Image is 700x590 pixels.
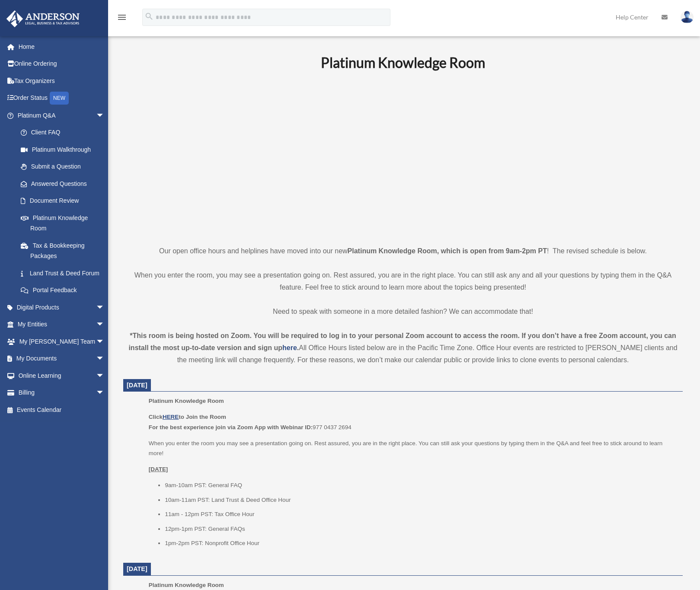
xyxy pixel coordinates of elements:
a: Home [6,38,118,55]
span: Platinum Knowledge Room [149,582,224,588]
strong: *This room is being hosted on Zoom. You will be required to log in to your personal Zoom account ... [128,332,676,351]
p: 977 0437 2694 [149,412,677,432]
li: 10am-11am PST: Land Trust & Deed Office Hour [165,495,677,505]
u: [DATE] [149,466,168,472]
a: Tax Organizers [6,72,118,89]
a: Platinum Q&Aarrow_drop_down [6,107,118,124]
img: User Pic [681,11,694,23]
a: Platinum Walkthrough [12,141,118,158]
li: 1pm-2pm PST: Nonprofit Office Hour [165,538,677,549]
a: My Documentsarrow_drop_down [6,350,118,367]
p: When you enter the room, you may see a presentation going on. Rest assured, you are in the right ... [123,269,683,293]
p: Our open office hours and helplines have moved into our new ! The revised schedule is below. [123,245,683,257]
a: Land Trust & Deed Forum [12,265,118,282]
a: here [282,344,297,351]
i: menu [117,12,127,22]
strong: Platinum Knowledge Room, which is open from 9am-2pm PT [348,247,547,255]
a: HERE [163,414,179,420]
a: menu [117,15,127,22]
a: Answered Questions [12,175,118,192]
b: For the best experience join via Zoom App with Webinar ID: [149,424,313,431]
img: Anderson Advisors Platinum Portal [4,10,82,27]
p: When you enter the room you may see a presentation going on. Rest assured, you are in the right p... [149,438,677,459]
a: Online Learningarrow_drop_down [6,367,118,384]
li: 9am-10am PST: General FAQ [165,480,677,491]
span: arrow_drop_down [96,316,113,334]
iframe: 231110_Toby_KnowledgeRoom [273,83,533,229]
span: [DATE] [127,382,147,389]
span: arrow_drop_down [96,367,113,385]
strong: . [297,344,299,351]
a: Portal Feedback [12,282,118,299]
li: 11am - 12pm PST: Tax Office Hour [165,509,677,520]
a: Platinum Knowledge Room [12,209,113,237]
div: NEW [50,92,69,105]
span: arrow_drop_down [96,350,113,368]
a: Submit a Question [12,158,118,175]
a: My Entitiesarrow_drop_down [6,316,118,333]
b: Platinum Knowledge Room [321,54,485,71]
a: Order StatusNEW [6,89,118,107]
span: Platinum Knowledge Room [149,398,224,404]
a: Billingarrow_drop_down [6,384,118,402]
span: arrow_drop_down [96,384,113,402]
span: arrow_drop_down [96,107,113,124]
b: Click to Join the Room [149,414,226,420]
div: All Office Hours listed below are in the Pacific Time Zone. Office Hour events are restricted to ... [123,330,683,366]
a: Events Calendar [6,401,118,418]
a: My [PERSON_NAME] Teamarrow_drop_down [6,333,118,350]
a: Tax & Bookkeeping Packages [12,237,118,265]
span: [DATE] [127,565,147,572]
li: 12pm-1pm PST: General FAQs [165,524,677,534]
a: Digital Productsarrow_drop_down [6,299,118,316]
a: Online Ordering [6,55,118,73]
span: arrow_drop_down [96,299,113,316]
a: Client FAQ [12,124,118,141]
span: arrow_drop_down [96,333,113,351]
a: Document Review [12,192,118,210]
p: Need to speak with someone in a more detailed fashion? We can accommodate that! [123,306,683,318]
i: search [144,12,154,21]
